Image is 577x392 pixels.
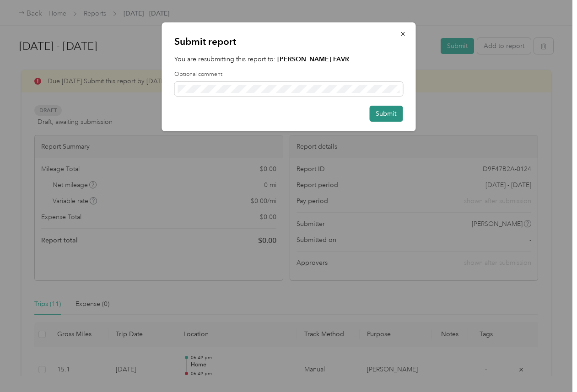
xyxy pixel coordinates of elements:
[174,35,403,48] p: Submit report
[277,55,349,63] strong: [PERSON_NAME] FAVR
[174,54,403,64] p: You are resubmitting this report to:
[174,70,403,79] label: Optional comment
[526,341,577,392] iframe: Everlance-gr Chat Button Frame
[369,106,403,122] button: Submit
